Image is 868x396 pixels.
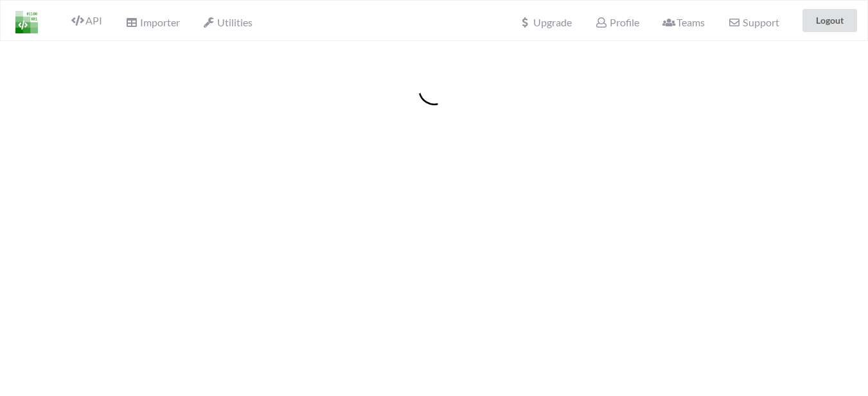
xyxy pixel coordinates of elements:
[203,16,252,28] span: Utilities
[125,16,179,28] span: Importer
[802,9,857,32] button: Logout
[728,17,779,28] span: Support
[15,11,38,33] img: LogoIcon.png
[595,16,639,28] span: Profile
[519,17,572,28] span: Upgrade
[662,16,705,28] span: Teams
[71,14,102,26] span: API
